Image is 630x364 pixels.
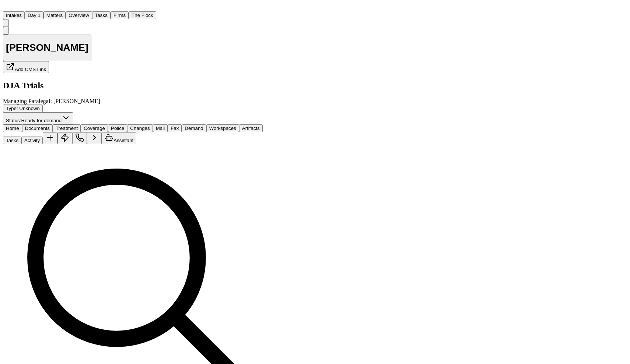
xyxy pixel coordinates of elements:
span: Treatment [56,126,78,131]
button: Create Immediate Task [57,132,72,144]
span: Documents [25,126,50,131]
button: Assistant [102,132,136,144]
span: Changes [130,126,150,131]
h2: DJA Trials [3,81,263,91]
span: Demand [185,126,203,131]
button: Overview [66,11,92,19]
span: Managing Paralegal: [3,98,52,104]
button: Add CMS Link [3,61,49,73]
span: Unknown [19,106,40,111]
span: Fax [171,126,179,131]
button: Add Task [43,132,57,144]
a: Day 1 [25,12,43,18]
button: Tasks [3,137,21,144]
img: Finch Logo [3,3,12,10]
button: Intakes [3,11,25,19]
span: Mail [156,126,165,131]
span: Add CMS Link [15,67,46,72]
a: Firms [111,12,129,18]
span: Ready for demand [21,118,62,123]
button: Edit matter name [3,35,91,61]
button: Tasks [92,11,111,19]
span: Status: [6,118,21,123]
a: Matters [43,12,66,18]
button: Make a Call [72,132,87,144]
button: Change status from Ready for demand [3,112,73,124]
span: Workspaces [209,126,236,131]
h1: [PERSON_NAME] [6,42,88,53]
a: Home [3,5,12,11]
span: Home [6,126,19,131]
span: Coverage [84,126,105,131]
button: Firms [111,11,129,19]
span: [PERSON_NAME] [53,98,100,104]
span: Assistant [113,138,133,143]
button: Matters [43,11,66,19]
button: Activity [21,137,43,144]
a: Tasks [92,12,111,18]
button: Day 1 [25,11,43,19]
button: The Flock [129,11,156,19]
a: Intakes [3,12,25,18]
a: The Flock [129,12,156,18]
span: Artifacts [242,126,260,131]
button: Copy Matter ID [3,27,9,35]
button: Edit Type: Unknown [3,105,43,112]
span: Type : [6,106,18,111]
span: Police [111,126,124,131]
a: Overview [66,12,92,18]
